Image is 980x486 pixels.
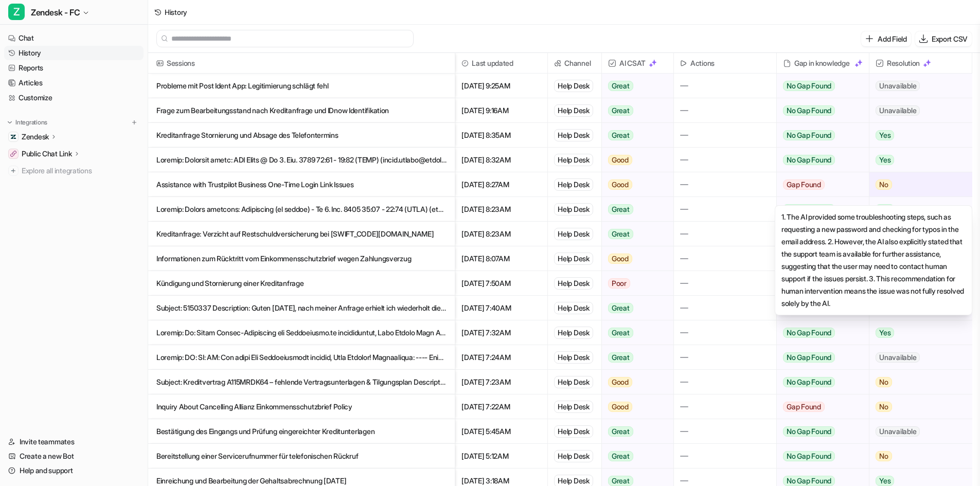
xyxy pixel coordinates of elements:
button: Export CSV [915,31,972,46]
button: Great [602,320,667,345]
span: Great [608,451,633,461]
div: Help Desk [554,450,593,462]
span: Good [608,254,632,264]
div: 1. The AI provided some troubleshooting steps, such as requesting a new password and checking for... [775,205,972,315]
button: Good [602,148,667,172]
button: Great [602,419,667,444]
span: Yes [876,155,894,165]
p: Informationen zum Rücktritt vom Einkommensschutzbrief wegen Zahlungsverzug [156,246,447,271]
span: Great [608,105,633,116]
p: Loremip: Dolorsit ametc: ADI Elits @ Do 3. Eiu. 3789 72:61 - 19:82 (TEMP) (incid.utlabo@etdolorem... [156,148,447,172]
button: No Gap Found [777,320,861,345]
div: Help Desk [554,277,593,290]
button: No Gap Found [777,345,861,370]
span: Explore all integrations [22,163,139,179]
img: menu_add.svg [131,119,138,126]
span: Poor [608,278,630,289]
span: [DATE] 8:07AM [459,246,543,271]
span: No Gap Found [783,328,835,338]
span: No [876,377,892,387]
button: No Gap Found [777,197,861,222]
div: Help Desk [554,154,593,166]
div: Help Desk [554,253,593,265]
button: Great [602,222,667,246]
span: No [876,179,892,190]
span: Great [608,229,633,239]
span: Great [608,476,633,486]
p: Assistance with Trustpilot Business One-Time Login Link Issues [156,172,447,197]
button: Yes [869,197,964,222]
span: [DATE] 8:23AM [459,222,543,246]
div: Help Desk [554,327,593,339]
img: Public Chat Link [10,151,16,157]
span: Good [608,402,632,412]
img: explore all integrations [8,166,19,176]
span: Yes [876,476,894,486]
div: Help Desk [554,376,593,388]
p: Add Field [878,33,906,44]
p: Loremip: Do: Sitam Consec-Adipiscing eli Seddoeiusmo.te incididuntut, Labo Etdolo Magn Aliquaenim... [156,320,447,345]
span: Sessions [152,53,451,74]
img: Zendesk [10,134,16,140]
p: Export CSV [932,33,968,44]
a: Explore all integrations [4,164,144,178]
button: Great [602,444,667,469]
p: Bereitstellung einer Servicerufnummer für telefonischen Rückruf [156,444,447,469]
span: Gap Found [783,402,825,412]
button: Good [602,172,667,197]
span: No Gap Found [783,426,835,437]
div: Help Desk [554,425,593,438]
button: Gap Found [777,172,861,197]
span: No [876,451,892,461]
p: Inquiry About Cancelling Allianz Einkommensschutzbrief Policy [156,394,447,419]
button: No Gap Found [777,370,861,394]
span: [DATE] 7:50AM [459,271,543,296]
span: No [876,402,892,412]
div: Help Desk [554,129,593,141]
button: Great [602,123,667,148]
span: Great [608,352,633,363]
span: Yes [876,328,894,338]
button: No [869,172,964,197]
h2: Actions [690,53,715,74]
button: No Gap Found [777,123,861,148]
span: Zendesk - FC [31,5,80,20]
p: Subject: Kreditvertrag A115MRDK64 – fehlende Vertragsunterlagen & Tilgungsplan Description: Sehr ... [156,370,447,394]
span: [DATE] 8:23AM [459,197,543,222]
span: [DATE] 7:32AM [459,320,543,345]
span: No Gap Found [783,130,835,140]
div: Gap in knowledge [781,53,865,74]
span: Resolution [874,53,968,74]
div: Help Desk [554,401,593,413]
span: Yes [876,130,894,140]
span: Gap Found [783,179,825,190]
span: Great [608,81,633,91]
button: No Gap Found [777,74,861,98]
button: Add Field [861,31,911,46]
button: Good [602,394,667,419]
span: [DATE] 9:16AM [459,98,543,123]
button: Great [602,345,667,370]
span: No Gap Found [783,451,835,461]
div: Help Desk [554,104,593,117]
a: Help and support [4,463,144,478]
span: Great [608,303,633,313]
span: No Gap Found [783,105,835,116]
p: Integrations [15,118,47,127]
a: Customize [4,91,144,105]
a: Invite teammates [4,435,144,449]
a: History [4,46,144,60]
div: History [165,7,187,17]
div: Help Desk [554,228,593,240]
span: Good [608,179,632,190]
p: Kündigung und Stornierung einer Kreditanfrage [156,271,447,296]
span: [DATE] 8:27AM [459,172,543,197]
button: Good [602,246,667,271]
span: Unavailable [876,81,920,91]
button: No Gap Found [777,444,861,469]
span: Great [608,426,633,437]
span: No Gap Found [783,377,835,387]
span: [DATE] 5:12AM [459,444,543,469]
span: Yes [876,204,894,214]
